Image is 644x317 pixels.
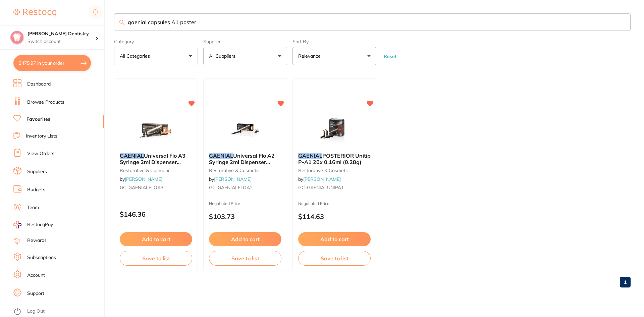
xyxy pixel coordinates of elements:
[298,152,371,165] span: POSTERIOR Unitip P-A1 20x 0.16ml (0.28g)
[209,251,281,266] button: Save to list
[209,53,238,59] p: All Suppliers
[298,232,371,246] button: Add to cart
[114,47,198,65] button: All Categories
[26,133,57,140] a: Inventory Lists
[13,55,91,71] button: $475.97 in your order
[298,213,371,220] p: $114.63
[209,152,233,159] em: GAENIAL
[13,306,102,317] button: Log Out
[27,187,45,193] a: Budgets
[120,184,163,191] span: GC-GAENIALFLOA3
[13,9,56,17] img: Restocq Logo
[298,153,371,165] b: GAENIAL POSTERIOR Unitip P-A1 20x 0.16ml (0.28g)
[620,275,631,289] a: 1
[120,176,162,182] span: by
[209,176,252,182] span: by
[27,99,64,106] a: Browse Products
[209,152,275,171] span: Universal Flo A2 Syringe 2ml Dispenser Tipsx20
[298,251,371,266] button: Save to list
[27,81,51,88] a: Dashboard
[26,116,50,123] a: Favourites
[125,176,162,182] a: [PERSON_NAME]
[27,290,44,297] a: Support
[27,237,47,244] a: Rewards
[27,221,53,228] span: RestocqPay
[27,254,56,261] a: Subscriptions
[298,53,323,59] p: Relevance
[209,168,281,173] small: restorative & cosmetic
[120,152,185,171] span: Universal Flo A3 Syringe 2ml Dispenser Tipsx20
[209,184,253,191] span: GC-GAENIALFLOA2
[303,176,341,182] a: [PERSON_NAME]
[382,53,398,59] button: Reset
[203,47,287,65] button: All Suppliers
[120,232,192,246] button: Add to cart
[120,53,153,59] p: All Categories
[120,251,192,266] button: Save to list
[209,153,281,165] b: GAENIAL Universal Flo A2 Syringe 2ml Dispenser Tipsx20
[214,176,252,182] a: [PERSON_NAME]
[13,221,21,228] img: RestocqPay
[203,39,287,44] label: Supplier
[27,204,39,211] a: Team
[298,201,371,206] small: Negotiated Price
[27,150,54,157] a: View Orders
[298,152,322,159] em: GAENIAL
[13,5,56,20] a: Restocq Logo
[28,38,95,45] p: Switch account
[28,31,95,37] h4: Ashmore Dentistry
[27,308,45,315] a: Log Out
[134,114,178,147] img: GAENIAL Universal Flo A3 Syringe 2ml Dispenser Tipsx20
[223,114,267,147] img: GAENIAL Universal Flo A2 Syringe 2ml Dispenser Tipsx20
[10,31,24,44] img: Ashmore Dentistry
[13,221,53,228] a: RestocqPay
[298,176,341,182] span: by
[120,168,192,173] small: restorative & cosmetic
[120,152,144,159] em: GAENIAL
[209,201,281,206] small: Negotiated Price
[120,153,192,165] b: GAENIAL Universal Flo A3 Syringe 2ml Dispenser Tipsx20
[120,210,192,218] p: $146.36
[209,213,281,220] p: $103.73
[292,39,376,44] label: Sort By
[292,47,376,65] button: Relevance
[114,13,631,31] input: Search Favourite Products
[298,184,344,191] span: GC-GAENIALUNIPA1
[114,39,198,44] label: Category
[313,114,356,147] img: GAENIAL POSTERIOR Unitip P-A1 20x 0.16ml (0.28g)
[209,232,281,246] button: Add to cart
[27,272,45,279] a: Account
[298,168,371,173] small: restorative & cosmetic
[27,168,47,175] a: Suppliers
